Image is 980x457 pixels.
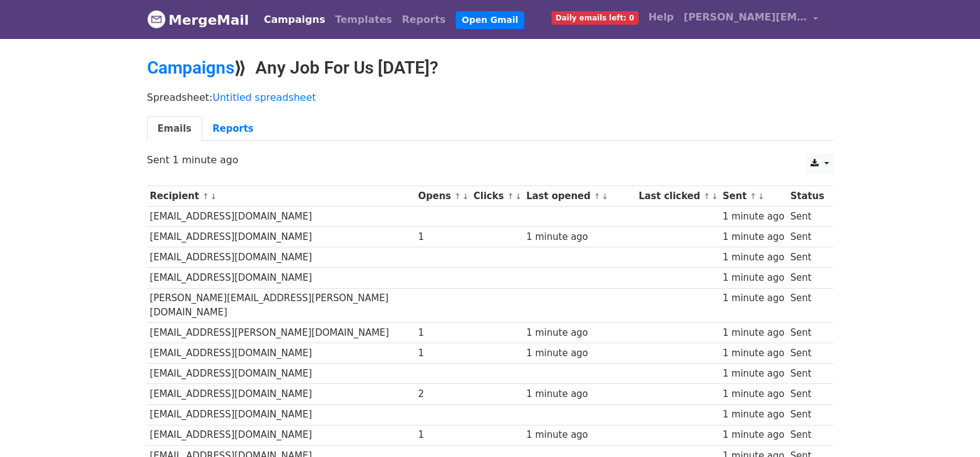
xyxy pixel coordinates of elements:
a: ↓ [758,192,765,201]
a: Help [644,5,679,30]
span: [PERSON_NAME][EMAIL_ADDRESS][DOMAIN_NAME] [684,10,807,25]
td: [EMAIL_ADDRESS][DOMAIN_NAME] [147,384,415,404]
td: Sent [787,364,827,384]
td: Sent [787,323,827,343]
a: ↓ [515,192,522,201]
a: Daily emails left: 0 [547,5,644,30]
div: 1 minute ago [526,326,633,340]
th: Clicks [471,186,523,207]
div: 1 minute ago [723,230,785,244]
td: [EMAIL_ADDRESS][DOMAIN_NAME] [147,227,415,247]
div: 1 [418,326,467,340]
a: Untitled spreadsheet [213,92,316,103]
div: 1 minute ago [526,230,633,244]
div: 1 minute ago [526,387,633,401]
td: [EMAIL_ADDRESS][DOMAIN_NAME] [147,404,415,425]
td: [EMAIL_ADDRESS][DOMAIN_NAME] [147,207,415,227]
div: 1 minute ago [526,346,633,361]
td: Sent [787,384,827,404]
div: 2 [418,387,467,401]
td: Sent [787,288,827,323]
td: [EMAIL_ADDRESS][DOMAIN_NAME] [147,343,415,364]
a: [PERSON_NAME][EMAIL_ADDRESS][DOMAIN_NAME] [679,5,824,34]
td: Sent [787,207,827,227]
div: 1 minute ago [723,428,785,442]
a: ↑ [507,192,514,201]
td: Sent [787,425,827,445]
a: ↑ [704,192,710,201]
td: Sent [787,247,827,268]
th: Last clicked [636,186,720,207]
td: Sent [787,268,827,288]
a: ↑ [594,192,600,201]
a: ↑ [454,192,461,201]
div: 1 minute ago [723,291,785,305]
div: 1 [418,230,467,244]
td: [EMAIL_ADDRESS][DOMAIN_NAME] [147,425,415,445]
a: Emails [147,116,202,142]
div: 1 minute ago [723,367,785,381]
a: ↓ [210,192,217,201]
td: [EMAIL_ADDRESS][DOMAIN_NAME] [147,247,415,268]
td: [EMAIL_ADDRESS][PERSON_NAME][DOMAIN_NAME] [147,323,415,343]
div: 1 minute ago [526,428,633,442]
div: 1 minute ago [723,271,785,285]
a: ↑ [202,192,209,201]
a: ↓ [462,192,469,201]
td: [PERSON_NAME][EMAIL_ADDRESS][PERSON_NAME][DOMAIN_NAME] [147,288,415,323]
th: Status [787,186,827,207]
td: Sent [787,227,827,247]
p: Spreadsheet: [147,91,833,104]
a: Templates [330,7,397,32]
div: 1 minute ago [723,408,785,422]
th: Sent [720,186,787,207]
a: ↓ [711,192,718,201]
a: Campaigns [259,7,330,32]
a: ↓ [602,192,608,201]
th: Last opened [523,186,636,207]
a: Open Gmail [456,11,524,29]
div: 1 minute ago [723,250,785,265]
div: 1 minute ago [723,346,785,361]
div: 1 [418,428,467,442]
td: [EMAIL_ADDRESS][DOMAIN_NAME] [147,268,415,288]
a: Campaigns [147,58,234,78]
a: Reports [397,7,451,32]
p: Sent 1 minute ago [147,153,833,166]
img: MergeMail logo [147,10,166,28]
span: Daily emails left: 0 [552,11,639,25]
a: Reports [202,116,264,142]
td: Sent [787,343,827,364]
h2: ⟫ Any Job For Us [DATE]? [147,58,833,79]
th: Recipient [147,186,415,207]
div: 1 [418,346,467,361]
td: Sent [787,404,827,425]
div: 1 minute ago [723,210,785,224]
div: 1 minute ago [723,387,785,401]
td: [EMAIL_ADDRESS][DOMAIN_NAME] [147,364,415,384]
a: MergeMail [147,7,249,33]
th: Opens [415,186,471,207]
a: ↑ [750,192,757,201]
div: 1 minute ago [723,326,785,340]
